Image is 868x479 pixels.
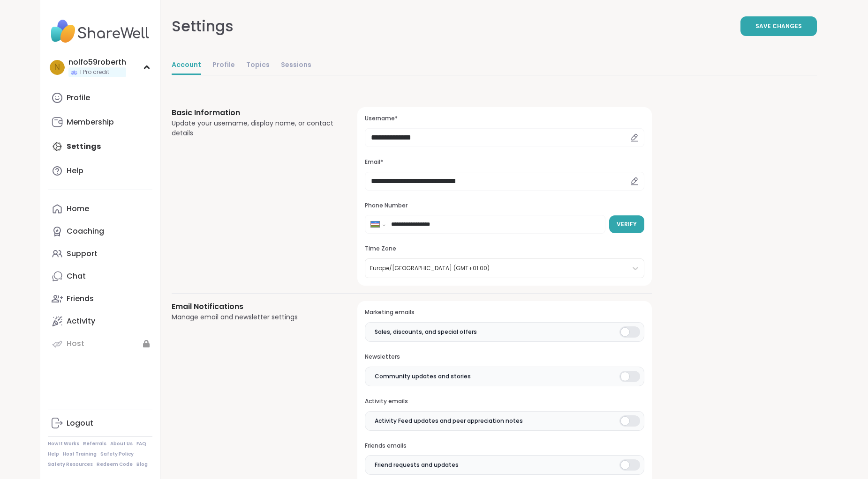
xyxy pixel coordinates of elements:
[172,301,335,312] h3: Email Notifications
[67,316,95,326] div: Activity
[48,412,152,435] a: Logout
[172,15,234,37] div: Settings
[375,328,477,336] span: Sales, discounts, and special offers
[48,87,152,109] a: Profile
[67,249,98,259] div: Support
[67,339,84,349] div: Host
[365,202,644,210] h3: Phone Number
[375,372,471,381] span: Community updates and stories
[365,398,644,405] h3: Activity emails
[136,461,148,468] a: Blog
[212,56,235,75] a: Profile
[365,309,644,317] h3: Marketing emails
[365,158,644,166] h3: Email*
[375,417,523,425] span: Activity Feed updates and peer appreciation notes
[48,451,59,457] a: Help
[67,204,89,214] div: Home
[172,312,335,322] div: Manage email and newsletter settings
[617,220,637,228] span: Verify
[63,451,97,457] a: Host Training
[48,220,152,243] a: Coaching
[48,287,152,310] a: Friends
[246,56,270,75] a: Topics
[48,310,152,332] a: Activity
[48,461,93,468] a: Safety Resources
[68,57,126,67] div: nolfo59roberth
[67,166,83,176] div: Help
[48,111,152,133] a: Membership
[83,441,106,447] a: Referrals
[48,15,152,48] img: ShareWell Nav Logo
[365,353,644,361] h3: Newsletters
[67,271,86,281] div: Chat
[100,451,134,457] a: Safety Policy
[48,332,152,355] a: Host
[48,198,152,220] a: Home
[375,461,459,469] span: Friend requests and updates
[281,56,311,75] a: Sessions
[172,107,335,118] h3: Basic Information
[67,117,114,127] div: Membership
[67,93,90,103] div: Profile
[755,22,802,30] span: Save Changes
[48,441,79,447] a: How It Works
[172,56,201,75] a: Account
[67,226,104,236] div: Coaching
[172,118,335,138] div: Update your username, display name, or contact details
[609,215,644,233] button: Verify
[97,461,133,468] a: Redeem Code
[365,115,644,123] h3: Username*
[67,418,93,428] div: Logout
[110,441,133,447] a: About Us
[48,160,152,182] a: Help
[54,61,60,74] span: n
[136,441,146,447] a: FAQ
[48,243,152,265] a: Support
[80,68,109,76] span: 1 Pro credit
[365,245,644,253] h3: Time Zone
[740,16,817,36] button: Save Changes
[365,442,644,450] h3: Friends emails
[48,265,152,287] a: Chat
[67,294,94,304] div: Friends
